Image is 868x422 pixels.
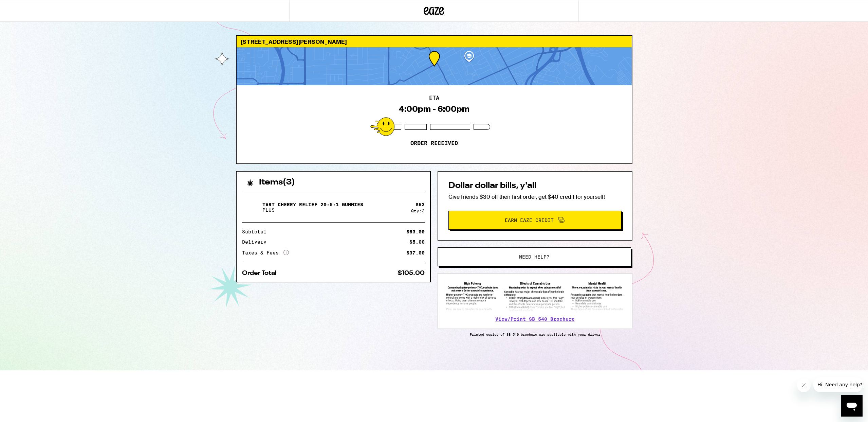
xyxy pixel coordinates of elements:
[448,193,622,200] p: Give friends $30 off their first order, get $40 credit for yourself!
[398,270,425,276] div: $105.00
[797,379,811,392] iframe: Close message
[505,218,554,223] span: Earn Eaze Credit
[406,250,425,255] div: $37.00
[813,377,863,392] iframe: Message from company
[415,202,425,207] div: $ 63
[242,240,271,244] div: Delivery
[410,140,458,147] p: Order received
[237,36,632,47] div: [STREET_ADDRESS][PERSON_NAME]
[411,209,425,213] div: Qty: 3
[448,182,622,190] h2: Dollar dollar bills, y'all
[259,178,295,187] h2: Items ( 3 )
[262,202,363,207] p: Tart Cherry Relief 20:5:1 Gummies
[262,207,363,213] p: PLUS
[242,250,289,256] div: Taxes & Fees
[409,240,425,244] div: $5.00
[242,229,271,234] div: Subtotal
[445,280,625,312] img: SB 540 Brochure preview
[429,95,439,101] h2: ETA
[242,198,261,217] img: Tart Cherry Relief 20:5:1 Gummies
[448,211,622,230] button: Earn Eaze Credit
[519,254,550,259] span: Need help?
[406,229,425,234] div: $63.00
[495,316,575,322] a: View/Print SB 540 Brochure
[438,332,632,336] p: Printed copies of SB-540 brochure are available with your driver
[841,395,863,417] iframe: Button to launch messaging window
[438,247,631,266] button: Need help?
[242,270,281,276] div: Order Total
[399,104,469,114] div: 4:00pm - 6:00pm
